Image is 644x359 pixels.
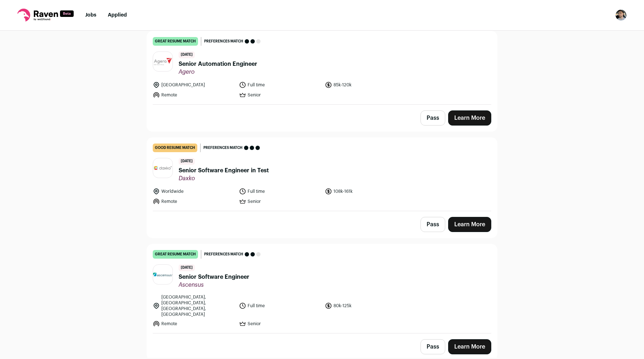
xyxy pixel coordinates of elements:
li: Remote [153,91,235,99]
a: Learn More [448,110,491,126]
li: Full time [239,81,321,88]
span: [DATE] [179,158,195,165]
a: Jobs [85,13,96,18]
span: Ascensus [179,281,249,288]
span: Preferences match [203,144,243,151]
img: 7648382-medium_jpg [615,9,627,21]
span: Senior Software Engineer in Test [179,166,269,175]
span: [DATE] [179,264,195,271]
a: good resume match Preferences match [DATE] Senior Software Engineer in Test Daxko Worldwide Full ... [147,138,497,211]
button: Open dropdown [615,9,627,21]
span: Agero [179,68,257,76]
div: great resume match [153,37,198,46]
li: Full time [239,294,321,317]
span: Senior Automation Engineer [179,60,257,68]
img: 28ef4e3ad9a4417ad0806c73035b96861965ec2a5750f746c82f8476f83f0ad4.jpg [153,58,172,65]
img: 02cfd1e433a142f85400f3d38385f9c2ef4475d06dad529d0f12acab411d9fd4.jpg [153,165,172,171]
button: Pass [420,339,445,354]
li: Worldwide [153,188,235,195]
li: 80k-125k [325,294,407,317]
li: Full time [239,188,321,195]
li: Remote [153,320,235,327]
div: great resume match [153,250,198,259]
a: Learn More [448,339,491,354]
li: [GEOGRAPHIC_DATA] [153,81,235,88]
span: [DATE] [179,51,195,58]
li: 108k-161k [325,188,407,195]
div: good resume match [153,144,197,152]
span: Preferences match [204,38,243,45]
li: Senior [239,91,321,99]
img: 7b96f3d47d2809748f986a1b423a3005ac4e0c8dab3e44a185c62a7ff6d9c2b7.jpg [153,273,172,277]
li: Senior [239,320,321,327]
a: Learn More [448,217,491,232]
li: Senior [239,198,321,205]
button: Pass [420,110,445,126]
button: Pass [420,217,445,232]
span: Daxko [179,175,269,182]
span: Preferences match [204,251,243,258]
li: [GEOGRAPHIC_DATA], [GEOGRAPHIC_DATA], [GEOGRAPHIC_DATA], [GEOGRAPHIC_DATA] [153,294,235,317]
li: 85k-120k [325,81,407,88]
a: great resume match Preferences match [DATE] Senior Automation Engineer Agero [GEOGRAPHIC_DATA] Fu... [147,31,497,104]
a: Applied [108,13,127,18]
a: great resume match Preferences match [DATE] Senior Software Engineer Ascensus [GEOGRAPHIC_DATA], ... [147,244,497,333]
li: Remote [153,198,235,205]
span: Senior Software Engineer [179,273,249,281]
